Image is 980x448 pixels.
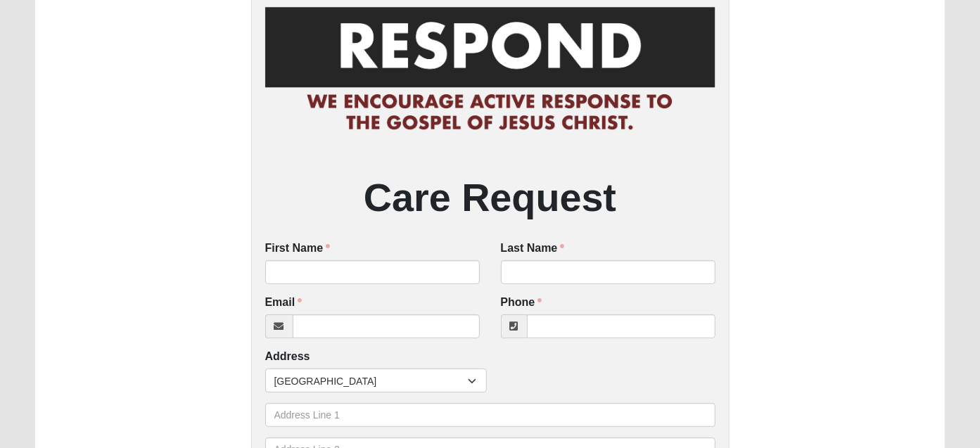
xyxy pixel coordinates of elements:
input: Address Line 1 [265,403,715,427]
span: [GEOGRAPHIC_DATA] [274,369,468,393]
h2: Care Request [265,174,715,222]
label: Email [265,295,303,311]
label: Last Name [501,241,565,257]
label: Phone [501,295,542,311]
label: Address [265,349,310,365]
label: First Name [265,241,331,257]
